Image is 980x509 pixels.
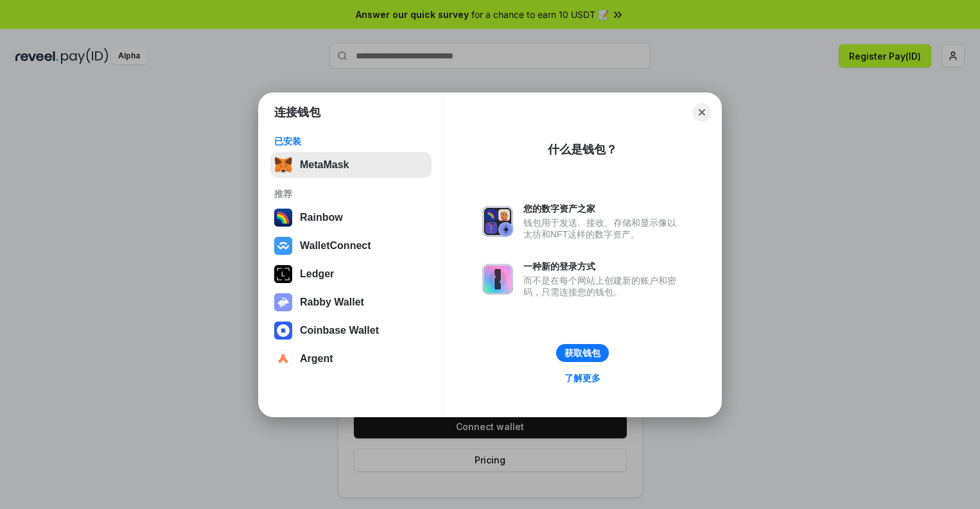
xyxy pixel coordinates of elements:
img: svg+xml,%3Csvg%20xmlns%3D%22http%3A%2F%2Fwww.w3.org%2F2000%2Fsvg%22%20fill%3D%22none%22%20viewBox... [482,264,513,295]
button: Close [693,103,711,121]
div: 已安装 [274,135,428,147]
img: svg+xml,%3Csvg%20xmlns%3D%22http%3A%2F%2Fwww.w3.org%2F2000%2Fsvg%22%20fill%3D%22none%22%20viewBox... [274,293,292,311]
img: svg+xml,%3Csvg%20width%3D%2228%22%20height%3D%2228%22%20viewBox%3D%220%200%2028%2028%22%20fill%3D... [274,350,292,368]
img: svg+xml,%3Csvg%20fill%3D%22none%22%20height%3D%2233%22%20viewBox%3D%220%200%2035%2033%22%20width%... [274,156,292,174]
button: WalletConnect [270,233,432,259]
div: 而不是在每个网站上创建新的账户和密码，只需连接您的钱包。 [523,275,683,298]
div: 推荐 [274,188,428,200]
div: Rainbow [300,212,343,223]
div: MetaMask [300,159,349,171]
button: 获取钱包 [556,344,609,362]
img: svg+xml,%3Csvg%20xmlns%3D%22http%3A%2F%2Fwww.w3.org%2F2000%2Fsvg%22%20width%3D%2228%22%20height%3... [274,265,292,283]
div: Ledger [300,268,334,280]
div: WalletConnect [300,240,371,252]
div: 什么是钱包？ [548,142,617,157]
button: Rabby Wallet [270,289,432,315]
div: 钱包用于发送、接收、存储和显示像以太坊和NFT这样的数字资产。 [523,217,683,240]
div: 您的数字资产之家 [523,203,683,214]
button: Coinbase Wallet [270,318,432,343]
div: 获取钱包 [564,347,600,359]
a: 了解更多 [557,370,608,386]
img: svg+xml,%3Csvg%20xmlns%3D%22http%3A%2F%2Fwww.w3.org%2F2000%2Fsvg%22%20fill%3D%22none%22%20viewBox... [482,206,513,237]
img: svg+xml,%3Csvg%20width%3D%22120%22%20height%3D%22120%22%20viewBox%3D%220%200%20120%20120%22%20fil... [274,209,292,227]
button: Rainbow [270,205,432,230]
div: Coinbase Wallet [300,325,379,336]
button: Ledger [270,261,432,287]
img: svg+xml,%3Csvg%20width%3D%2228%22%20height%3D%2228%22%20viewBox%3D%220%200%2028%2028%22%20fill%3D... [274,322,292,340]
div: Rabby Wallet [300,297,364,308]
img: svg+xml,%3Csvg%20width%3D%2228%22%20height%3D%2228%22%20viewBox%3D%220%200%2028%2028%22%20fill%3D... [274,237,292,255]
h1: 连接钱包 [274,105,320,120]
div: Argent [300,353,333,365]
button: MetaMask [270,152,432,178]
div: 了解更多 [564,372,600,384]
button: Argent [270,346,432,372]
div: 一种新的登录方式 [523,261,683,272]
